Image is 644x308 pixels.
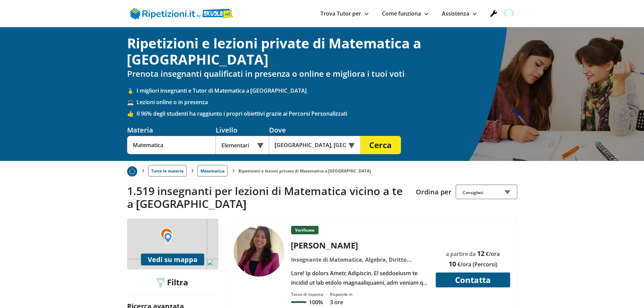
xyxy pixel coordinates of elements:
label: Ordina per [416,187,452,196]
a: logo Skuola.net | Ripetizioni.it [130,9,233,17]
img: logo Skuola.net | Ripetizioni.it [130,8,233,19]
span: Lezioni online o in presenza [137,98,517,106]
img: Piu prenotato [127,166,137,176]
h1: Ripetizioni e lezioni private di Matematica a [GEOGRAPHIC_DATA] [127,35,517,68]
span: a partire da [446,250,476,258]
span: I migliori insegnanti e Tutor di Matematica a [GEOGRAPHIC_DATA] [137,87,517,94]
span: 👍 [127,110,137,117]
div: Dove [269,125,360,135]
a: Assistenza [442,10,477,17]
p: 3 ore [330,299,353,306]
a: Matematica [197,165,228,176]
nav: breadcrumb d-none d-tablet-block [127,161,517,176]
img: tutor a Milano - Maria Francesca [234,226,284,277]
div: [PERSON_NAME] [288,240,431,251]
a: Come funziona [382,10,428,17]
div: Insegnante di Matematica, Algebra, Diritto dell'unione europea, Geografia, Geometria, Inglese, In... [288,255,431,264]
h2: 1.519 insegnanti per lezioni di Matematica vicino a te a [GEOGRAPHIC_DATA] [127,185,411,211]
h2: Prenota insegnanti qualificati in presenza o online e migliora i tuoi voti [127,69,517,79]
input: Es. Matematica [127,136,216,154]
span: 12 [477,249,484,258]
a: Trova Tutor per [320,10,368,17]
div: Tasso di risposta [291,291,323,297]
div: Elementari [216,136,269,154]
div: Consigliati [456,185,517,199]
button: Contatta [436,273,510,287]
span: €/ora (Percorsi) [457,261,497,268]
img: Marker [163,232,173,244]
span: 🥇 [127,87,137,94]
p: Verificato [291,226,318,234]
span: 10 [449,259,456,268]
button: Cerca [360,136,401,154]
button: Vedi su mappa [141,254,204,265]
img: Filtra filtri mobile [157,278,164,288]
p: 100% [309,299,323,306]
div: Livello [216,125,269,135]
div: Filtra [154,278,191,288]
div: Lore! Ip dolors Ametc Adipiscin. El seddoeiusm te incidid ut lab etdolo magnaaliquaeni, adm venia... [288,268,431,287]
input: Es. Indirizzo o CAP [269,136,351,154]
div: Materia [127,125,216,135]
div: Risponde in [330,291,353,297]
span: 💻 [127,98,137,106]
a: Tutte le materie [148,165,187,176]
img: Marker [160,228,173,244]
li: Ripetizioni e lezioni private di Matematica a [GEOGRAPHIC_DATA] [238,168,371,174]
img: user avatar [504,8,514,19]
span: €/ora [486,250,500,258]
span: Il 96% degli studenti ha raggiunto i propri obiettivi grazie ai Percorsi Personalizzati [137,110,517,117]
